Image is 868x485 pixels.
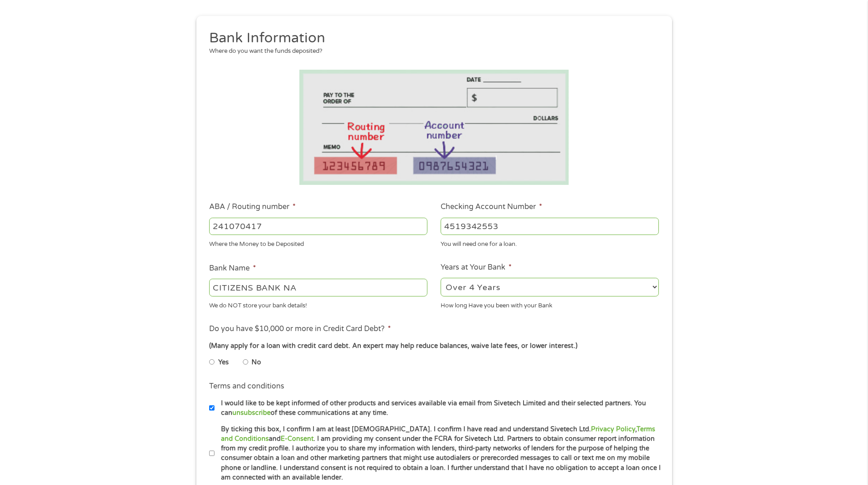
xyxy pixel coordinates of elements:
div: How long Have you been with your Bank [441,298,659,310]
label: No [252,357,261,368]
div: Where the Money to be Deposited [209,237,427,249]
label: Checking Account Number [441,202,542,212]
input: 263177916 [209,218,427,235]
a: Terms and Conditions [221,425,655,443]
img: Routing number location [299,70,569,185]
input: 345634636 [441,218,659,235]
label: Yes [218,357,229,368]
label: Terms and conditions [209,382,284,391]
label: I would like to be kept informed of other products and services available via email from Sivetech... [215,398,662,418]
a: Privacy Policy [591,425,635,433]
label: ABA / Routing number [209,202,296,212]
div: (Many apply for a loan with credit card debt. An expert may help reduce balances, waive late fees... [209,341,658,351]
div: Where do you want the funds deposited? [209,47,652,56]
label: Bank Name [209,264,256,273]
a: unsubscribe [232,409,271,417]
h2: Bank Information [209,29,652,47]
a: E-Consent [281,435,313,443]
label: By ticking this box, I confirm I am at least [DEMOGRAPHIC_DATA]. I confirm I have read and unders... [215,424,662,483]
div: You will need one for a loan. [441,237,659,249]
label: Do you have $10,000 or more in Credit Card Debt? [209,324,391,334]
label: Years at Your Bank [441,263,512,272]
div: We do NOT store your bank details! [209,298,427,310]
